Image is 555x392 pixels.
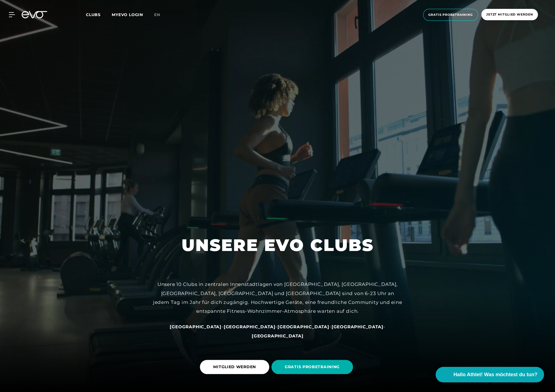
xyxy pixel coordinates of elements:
span: [GEOGRAPHIC_DATA] [170,324,222,329]
span: Gratis Probetraining [428,12,473,17]
span: MITGLIED WERDEN [213,364,256,370]
h1: UNSERE EVO CLUBS [182,234,374,256]
span: GRATIS PROBETRAINING [285,364,340,370]
button: Hallo Athlet! Was möchtest du tun? [436,367,544,382]
span: Clubs [86,12,101,17]
span: [GEOGRAPHIC_DATA] [331,324,383,329]
a: [GEOGRAPHIC_DATA] [224,324,276,329]
span: [GEOGRAPHIC_DATA] [277,324,329,329]
div: Unsere 10 Clubs in zentralen Innenstadtlagen von [GEOGRAPHIC_DATA], [GEOGRAPHIC_DATA], [GEOGRAPHI... [153,280,402,316]
div: - - - - [153,322,402,340]
a: MITGLIED WERDEN [200,356,271,378]
span: [GEOGRAPHIC_DATA] [224,324,276,329]
span: en [154,12,160,17]
a: [GEOGRAPHIC_DATA] [331,324,383,329]
a: MYEVO LOGIN [112,12,143,17]
span: Hallo Athlet! Was möchtest du tun? [453,371,537,378]
a: Gratis Probetraining [421,9,480,21]
span: [GEOGRAPHIC_DATA] [252,333,304,339]
a: en [154,12,167,18]
a: [GEOGRAPHIC_DATA] [170,324,222,329]
span: Jetzt Mitglied werden [486,12,533,17]
a: Jetzt Mitglied werden [480,9,539,21]
a: [GEOGRAPHIC_DATA] [252,333,304,339]
a: [GEOGRAPHIC_DATA] [277,324,329,329]
a: GRATIS PROBETRAINING [271,356,355,378]
a: Clubs [86,12,112,17]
